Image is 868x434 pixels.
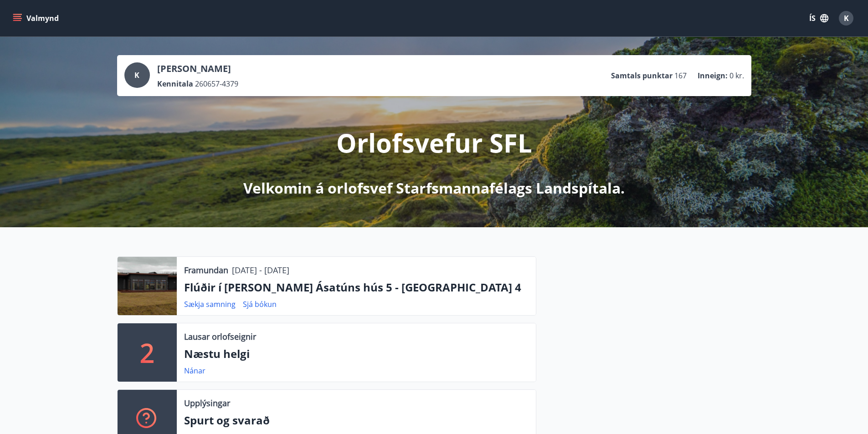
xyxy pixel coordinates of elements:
a: Sjá bókun [243,299,277,309]
span: 167 [674,71,687,81]
a: Nánar [184,366,205,376]
p: Velkomin á orlofsvef Starfsmannafélags Landspítala. [243,178,625,198]
a: Sækja samning [184,299,236,309]
span: K [134,70,139,80]
p: Inneign : [698,71,728,81]
button: menu [11,10,62,26]
button: K [835,7,857,29]
span: 0 kr. [729,71,744,81]
button: ÍS [804,10,833,26]
p: Framundan [184,264,228,276]
p: 2 [140,335,154,370]
p: Upplýsingar [184,397,230,409]
p: Spurt og svarað [184,413,529,428]
span: 260657-4379 [195,79,238,89]
span: K [844,13,849,23]
p: [DATE] - [DATE] [232,264,289,276]
p: Flúðir í [PERSON_NAME] Ásatúns hús 5 - [GEOGRAPHIC_DATA] 4 [184,280,529,295]
p: Samtals punktar [611,71,673,81]
p: [PERSON_NAME] [157,62,238,75]
p: Lausar orlofseignir [184,331,256,342]
p: Orlofsvefur SFL [336,125,532,160]
p: Næstu helgi [184,346,529,362]
p: Kennitala [157,79,193,89]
